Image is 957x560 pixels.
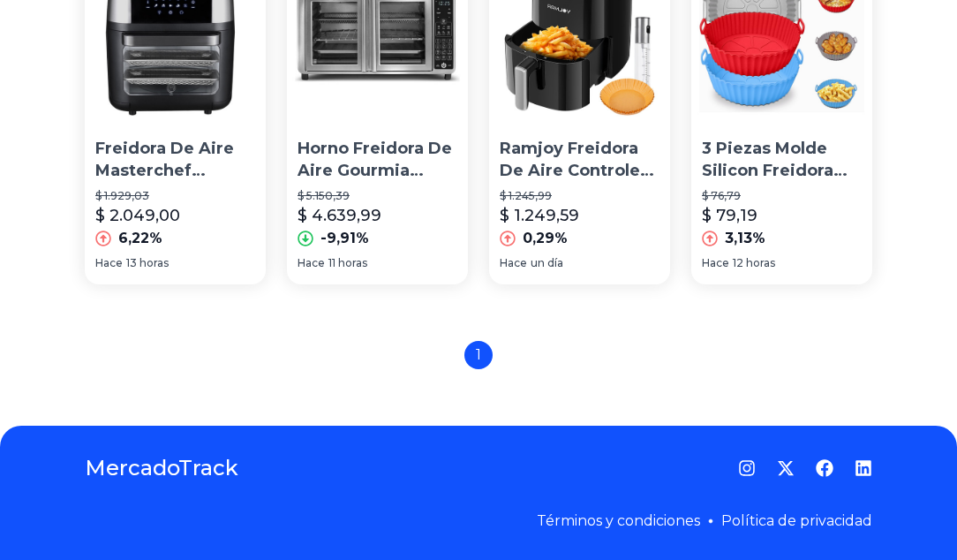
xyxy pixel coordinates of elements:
[298,256,325,270] span: Hace
[500,203,579,228] p: $ 1.249,59
[816,459,833,477] a: Facebook
[733,256,775,270] span: 12 horas
[320,228,369,249] p: -9,91%
[702,203,757,228] p: $ 79,19
[702,189,862,203] p: $ 76,79
[738,459,756,477] a: Instagram
[118,228,162,249] p: 6,22%
[531,256,563,270] span: un día
[702,138,862,182] p: 3 Piezas Molde Silicon Freidora Aire Circular Reutilizable
[500,189,659,203] p: $ 1.245,99
[95,256,123,270] span: Hace
[855,459,872,477] a: LinkedIn
[126,256,169,270] span: 13 horas
[95,203,180,228] p: $ 2.049,00
[537,512,700,529] a: Términos y condiciones
[95,189,255,203] p: $ 1.929,03
[725,228,765,249] p: 3,13%
[500,138,659,182] p: Ramjoy Freidora De Aire Controles Digitales 3.5l,8 Funciones
[777,459,795,477] a: Twitter
[702,256,729,270] span: Hace
[85,454,238,482] a: MercadoTrack
[298,203,381,228] p: $ 4.639,99
[298,138,457,182] p: Horno Freidora De Aire Gourmia Digital Con Puertas Francesas
[523,228,568,249] p: 0,29%
[721,512,872,529] a: Política de privacidad
[95,138,255,182] p: Freidora De Aire Masterchef Multifuncional Premium Mk-afo-12ss De 12l Color Negro 110v
[328,256,367,270] span: 11 horas
[298,189,457,203] p: $ 5.150,39
[500,256,527,270] span: Hace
